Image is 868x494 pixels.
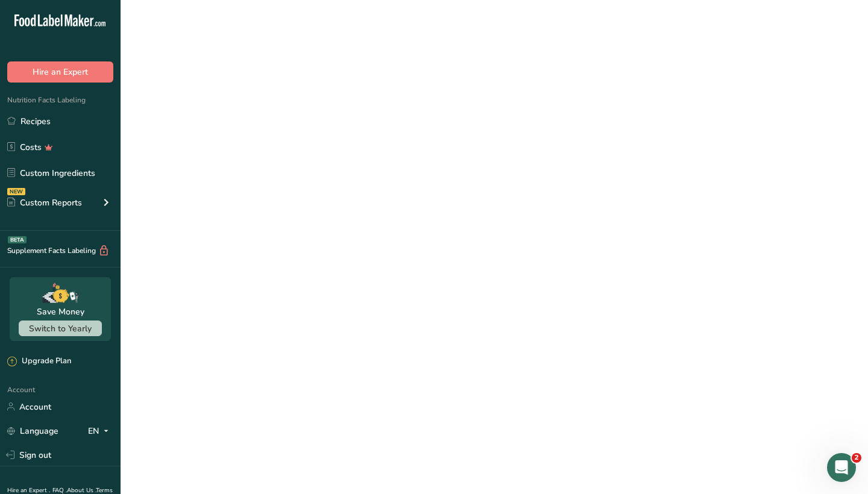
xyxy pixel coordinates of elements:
[7,355,71,367] div: Upgrade Plan
[7,188,25,195] div: NEW
[88,424,113,438] div: EN
[8,236,27,243] div: BETA
[37,305,84,318] div: Save Money
[7,421,58,442] a: Language
[19,320,102,336] button: Switch to Yearly
[29,323,92,334] span: Switch to Yearly
[852,453,861,463] span: 2
[7,196,82,209] div: Custom Reports
[827,453,856,482] iframe: Intercom live chat
[7,61,113,83] button: Hire an Expert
